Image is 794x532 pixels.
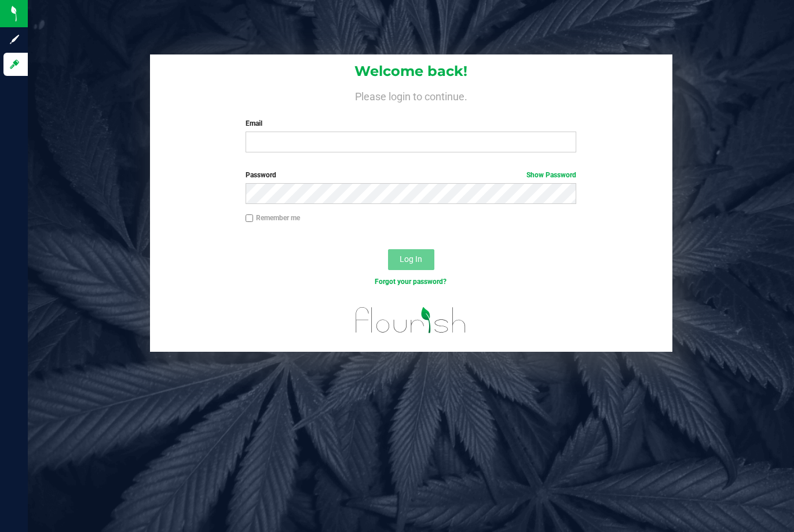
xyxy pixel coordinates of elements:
[388,249,434,270] button: Log In
[400,254,422,264] span: Log In
[9,59,20,70] inline-svg: Log in
[346,299,477,341] img: flourish_logo.svg
[375,278,447,286] a: Forgot your password?
[150,88,672,102] h4: Please login to continue.
[246,213,300,223] label: Remember me
[526,171,576,179] a: Show Password
[150,64,672,79] h1: Welcome back!
[246,214,254,223] input: Remember me
[246,171,276,179] span: Password
[9,34,20,45] inline-svg: Sign up
[246,118,576,129] label: Email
